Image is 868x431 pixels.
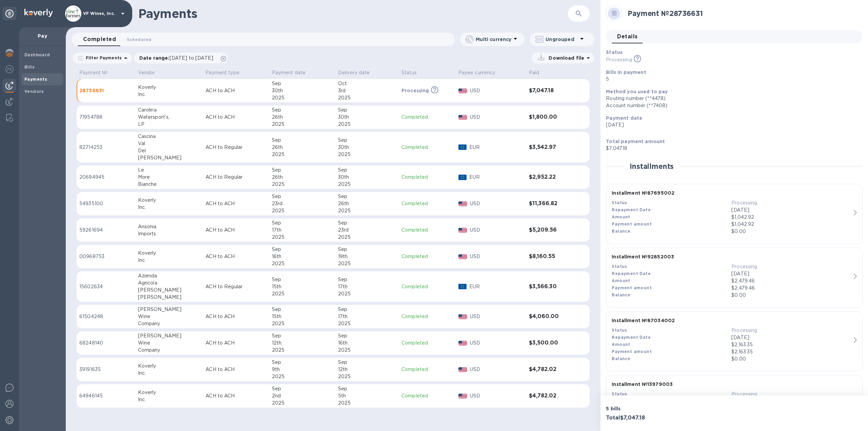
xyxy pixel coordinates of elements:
div: Koverly [138,389,200,396]
div: Koverly [138,197,200,204]
b: Installment № 13979003 [612,381,673,387]
div: 2025 [338,94,396,101]
div: Sep [272,193,333,200]
p: 54935100 [79,200,133,207]
div: 2025 [272,121,333,128]
b: Status [612,264,627,269]
p: Completed [401,114,453,121]
b: Installment № 87034002 [612,318,675,323]
p: Multi currency [476,36,511,43]
img: USD [458,367,468,372]
div: 23rd [272,200,333,207]
b: Installment № 87695002 [612,190,674,196]
p: [DATE] [606,121,857,129]
h3: $7,047.18 [529,87,572,94]
p: Payment type [205,69,239,76]
div: 30th [272,87,333,94]
div: Agricola [138,279,200,287]
p: USD [470,313,523,320]
div: 17th [338,313,396,320]
b: Status [606,50,623,55]
img: USD [458,201,468,206]
div: Sep [338,306,396,313]
img: USD [458,341,468,346]
img: Foreign exchange [5,65,14,73]
span: Vendor [138,69,164,76]
h3: $4,782.02 [529,393,572,399]
div: 12th [338,366,396,373]
button: Installment №87695002StatusProcessingRepayment Date[DATE]Amount$1,042.92Payment amount$1,042.92Ba... [606,184,863,244]
p: 59261694 [79,227,133,234]
span: Payment № [79,69,116,76]
div: 9th [272,366,333,373]
p: 39191635 [79,366,133,373]
div: 16th [338,339,396,347]
p: ACH to Regular [205,283,266,290]
div: Sep [272,332,333,339]
div: 16th [272,253,333,260]
div: Bianche [138,181,200,188]
span: Scheduled [127,36,151,43]
h1: Payments [138,6,568,21]
div: 30th [338,174,396,181]
img: USD [458,228,468,233]
h3: $3,566.30 [529,283,572,290]
div: 12th [272,339,333,347]
h3: $4,060.00 [529,313,572,320]
div: Sep [338,106,396,114]
div: Sep [338,193,396,200]
div: Sep [338,246,396,253]
b: Method you used to pay [606,89,668,94]
p: Status [401,69,417,76]
div: Wine [138,313,200,320]
b: Total payment amount [606,139,665,144]
div: Carolina [138,106,200,114]
p: 5 [606,76,857,83]
div: Inc. [138,396,200,403]
div: 2025 [272,94,333,101]
div: [PERSON_NAME] [138,294,200,301]
h3: $4,782.02 [529,366,572,373]
p: USD [470,114,523,121]
b: Repayment Date [612,271,651,276]
b: Payment amount [612,285,652,290]
div: 2025 [338,320,396,327]
p: Payment date [272,69,306,76]
div: 2025 [338,347,396,354]
p: Processing [731,199,851,207]
div: Company [138,347,200,354]
div: Koverly [138,84,200,91]
div: Le [138,166,200,174]
h3: $3,542.97 [529,144,572,151]
p: 28736631 [79,87,133,94]
div: 15th [272,283,333,290]
div: Wine [138,339,200,347]
div: Koverly [138,363,200,370]
div: 2025 [338,260,396,267]
div: 2025 [272,260,333,267]
div: Sep [272,385,333,392]
h3: $3,500.00 [529,340,572,346]
div: 2025 [338,121,396,128]
p: EUR [469,283,524,290]
div: LP [138,121,200,128]
div: Koverly [138,250,200,257]
div: Sep [338,332,396,339]
b: Repayment Date [612,207,651,212]
div: [PERSON_NAME] [138,332,200,339]
img: USD [458,314,468,319]
p: Processing [606,56,632,63]
div: Sep [338,219,396,227]
p: $0.00 [731,355,851,363]
div: 26th [338,200,396,207]
p: USD [470,253,523,260]
div: Watersport’s, [138,114,200,121]
div: 2025 [272,399,333,407]
div: Sep [338,385,396,392]
p: [DATE] [731,334,851,341]
div: 2nd [272,392,333,399]
div: $1,042.92 [731,214,851,221]
p: 71954788 [79,114,133,121]
div: Sep [338,359,396,366]
h2: Installments [630,162,674,171]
